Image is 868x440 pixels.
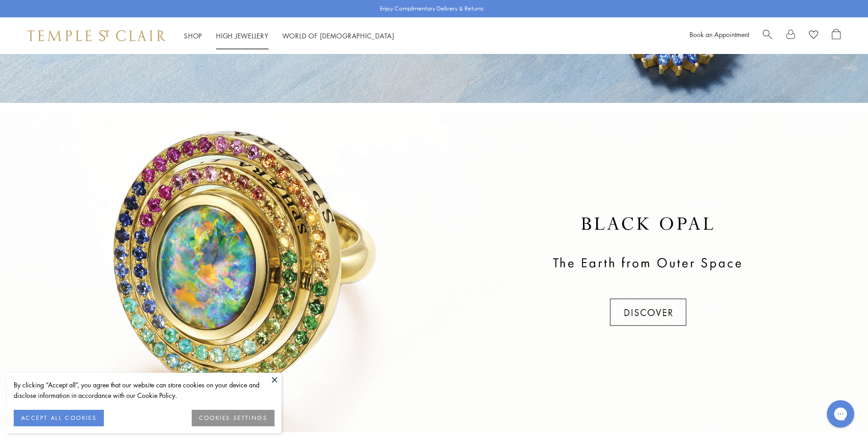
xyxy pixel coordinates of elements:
p: Enjoy Complimentary Delivery & Returns [380,4,484,13]
div: By clicking “Accept all”, you agree that our website can store cookies on your device and disclos... [14,380,275,401]
a: ShopShop [184,31,202,40]
nav: Main navigation [184,30,394,42]
a: World of [DEMOGRAPHIC_DATA]World of [DEMOGRAPHIC_DATA] [282,31,394,40]
a: High JewelleryHigh Jewellery [216,31,269,40]
a: Open Shopping Bag [832,29,841,43]
button: ACCEPT ALL COOKIES [14,410,104,426]
a: Search [763,29,772,43]
button: COOKIES SETTINGS [192,410,275,426]
img: Temple St. Clair [27,30,166,41]
a: View Wishlist [809,29,818,43]
a: Book an Appointment [690,30,749,39]
iframe: Gorgias live chat messenger [822,397,859,431]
